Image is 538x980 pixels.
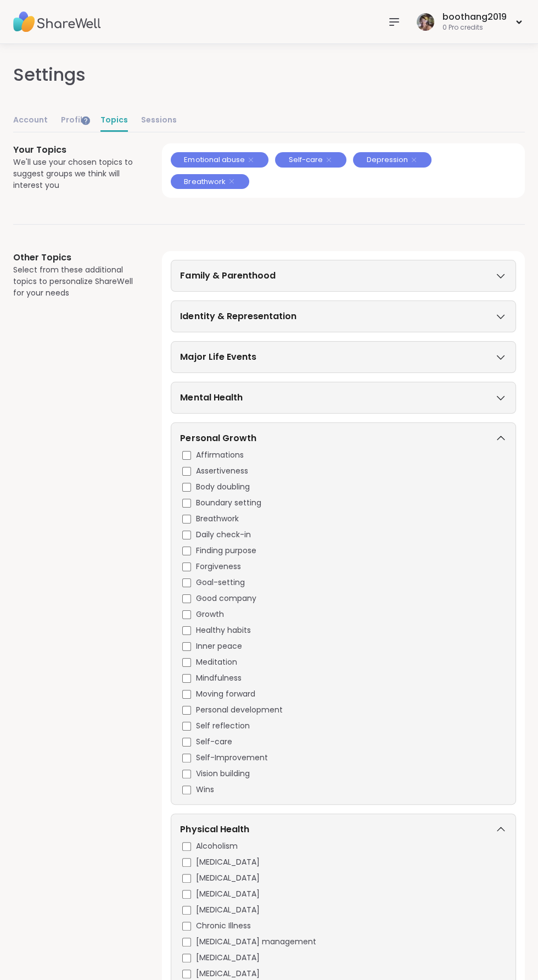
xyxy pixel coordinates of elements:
h3: Identity & Representation [180,310,296,323]
span: Boundary setting [195,497,261,509]
span: Mindfulness [195,672,241,684]
h3: Physical Health [180,823,249,836]
span: Healthy habits [195,625,250,636]
h3: Mental Health [180,391,242,404]
div: boothang2019 [442,11,507,23]
h3: Your Topics [13,143,136,157]
a: Account [13,110,48,132]
img: boothang2019 [417,13,434,31]
span: Personal development [195,704,282,716]
a: Profile [61,110,87,132]
span: Self-care [288,154,322,165]
span: Good company [195,593,256,604]
span: Wins [195,784,214,795]
span: Emotional abuse [184,154,244,165]
span: Self reflection [195,720,249,732]
span: Growth [195,609,223,620]
span: Alcoholism [195,840,237,852]
span: Vision building [195,768,249,779]
h3: Other Topics [13,251,136,264]
a: Sessions [141,110,177,132]
span: Chronic Illness [195,920,250,932]
span: Moving forward [195,688,255,700]
h3: Family & Parenthood [180,269,275,282]
span: Assertiveness [195,465,248,477]
iframe: Spotlight [81,116,90,125]
span: [MEDICAL_DATA] [195,872,259,884]
span: Body doubling [195,481,249,493]
span: Finding purpose [195,545,256,556]
span: Self-care [195,736,232,748]
h3: Personal Growth [180,432,256,445]
span: [MEDICAL_DATA] [195,952,259,964]
span: [MEDICAL_DATA] [195,888,259,900]
span: Goal-setting [195,577,244,588]
span: [MEDICAL_DATA] management [195,936,316,948]
span: Affirmations [195,449,243,461]
span: Inner peace [195,641,242,652]
img: ShareWell Nav Logo [13,3,101,41]
span: [MEDICAL_DATA] [195,968,259,979]
div: 0 Pro credits [442,23,507,32]
span: Breathwork [184,176,225,187]
div: We'll use your chosen topics to suggest groups we think will interest you [13,157,136,191]
div: Settings [13,62,86,88]
span: Meditation [195,656,237,668]
span: Self-Improvement [195,752,267,764]
h3: Major Life Events [180,350,256,364]
span: [MEDICAL_DATA] [195,904,259,916]
span: Daily check-in [195,529,250,541]
span: Depression [366,154,407,165]
span: [MEDICAL_DATA] [195,856,259,868]
span: Breathwork [195,513,238,525]
a: Topics [100,110,128,132]
span: Forgiveness [195,561,240,572]
div: Select from these additional topics to personalize ShareWell for your needs [13,264,136,299]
